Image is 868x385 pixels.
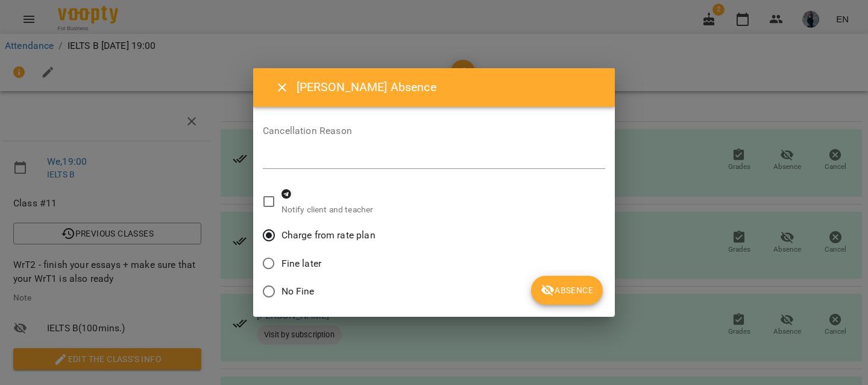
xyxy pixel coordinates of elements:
[281,284,315,299] span: No Fine
[281,228,376,243] span: Charge from rate plan
[281,256,321,271] span: Fine later
[541,283,593,297] span: Absence
[531,276,603,305] button: Absence
[263,126,605,136] label: Cancellation Reason
[268,73,297,102] button: Close
[297,78,600,97] h6: [PERSON_NAME] Absence
[281,204,374,216] p: Notify client and teacher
